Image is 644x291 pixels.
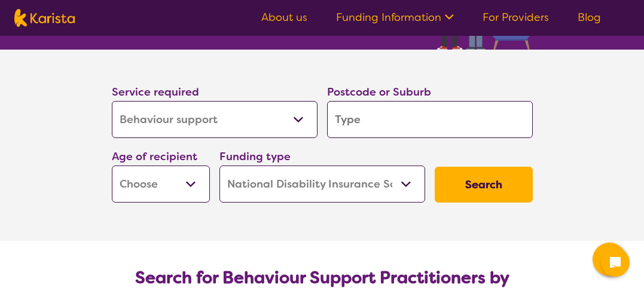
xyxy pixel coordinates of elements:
[483,10,549,24] a: For Providers
[219,149,291,164] label: Funding type
[327,85,431,99] label: Postcode or Suburb
[112,85,199,99] label: Service required
[578,10,601,24] a: Blog
[14,9,75,27] img: Karista logo
[327,101,533,138] input: Type
[435,167,533,203] button: Search
[261,10,307,24] a: About us
[336,10,454,24] a: Funding Information
[593,243,626,276] button: Channel Menu
[112,149,197,164] label: Age of recipient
